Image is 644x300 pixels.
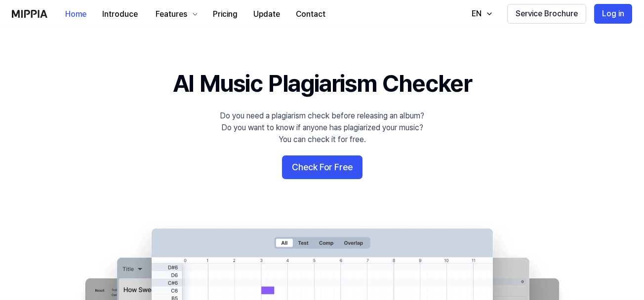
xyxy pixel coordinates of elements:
div: Do you need a plagiarism check before releasing an album? Do you want to know if anyone has plagi... [220,110,424,146]
div: Features [154,8,189,20]
button: Introduce [94,4,146,24]
button: Update [245,4,288,24]
button: Home [57,4,94,24]
button: Check For Free [282,155,362,179]
div: EN [470,8,483,20]
a: Update [245,0,288,28]
h1: AI Music Plagiarism Checker [173,67,472,100]
button: Log in [594,4,632,24]
img: logo [12,10,47,18]
button: EN [462,4,499,24]
button: Pricing [205,4,245,24]
button: Contact [288,4,333,24]
a: Home [57,0,94,28]
button: Features [146,4,205,24]
button: Service Brochure [507,4,586,24]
